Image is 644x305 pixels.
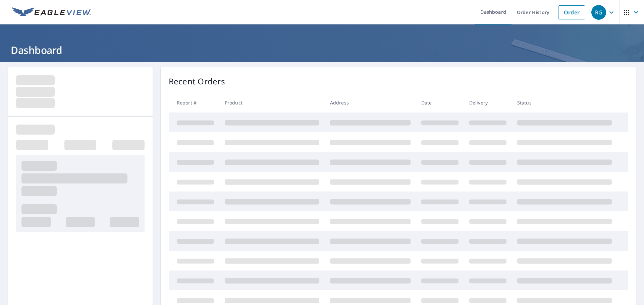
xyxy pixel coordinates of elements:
[464,93,512,112] th: Delivery
[219,93,325,112] th: Product
[416,93,464,112] th: Date
[558,5,585,19] a: Order
[12,7,91,17] img: EV Logo
[169,93,219,112] th: Report #
[169,75,225,87] p: Recent Orders
[512,93,617,112] th: Status
[591,5,606,20] div: RG
[325,93,416,112] th: Address
[8,43,636,57] h1: Dashboard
